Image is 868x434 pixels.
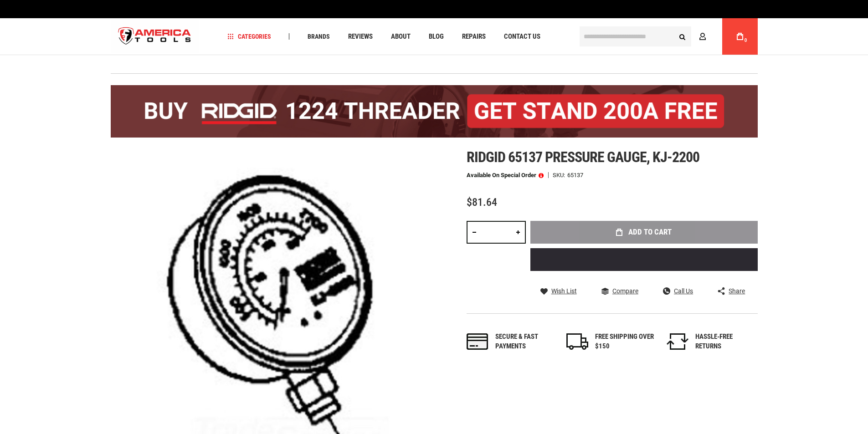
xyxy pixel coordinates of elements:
[467,333,488,350] img: payments
[567,172,583,178] div: 65137
[540,287,577,295] a: Wish List
[566,333,588,350] img: shipping
[467,172,544,179] p: Available on Special Order
[663,287,693,295] a: Call Us
[467,196,497,209] span: $81.64
[308,33,330,40] span: Brands
[391,33,411,40] span: About
[667,333,688,350] img: returns
[674,28,691,45] button: Search
[227,33,271,40] span: Categories
[467,148,699,166] span: Ridgid 65137 pressure gauge, kj-2200
[745,38,747,43] span: 0
[111,20,199,54] img: America Tools
[553,172,567,178] strong: SKU
[695,332,755,352] div: HASSLE-FREE RETURNS
[731,18,749,55] a: 0
[495,332,555,352] div: Secure & fast payments
[551,288,577,294] span: Wish List
[111,85,758,138] img: BOGO: Buy the RIDGID® 1224 Threader (26092), get the 92467 200A Stand FREE!
[425,31,448,43] a: Blog
[458,31,490,43] a: Repairs
[612,288,638,294] span: Compare
[223,31,275,43] a: Categories
[500,31,544,43] a: Contact Us
[303,31,334,43] a: Brands
[595,332,654,352] div: FREE SHIPPING OVER $150
[348,33,373,40] span: Reviews
[387,31,415,43] a: About
[504,33,540,40] span: Contact Us
[462,33,486,40] span: Repairs
[111,20,199,54] a: store logo
[601,287,638,295] a: Compare
[429,33,444,40] span: Blog
[729,288,745,294] span: Share
[674,288,693,294] span: Call Us
[344,31,377,43] a: Reviews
